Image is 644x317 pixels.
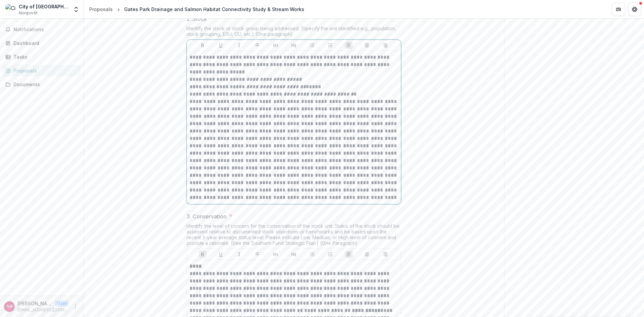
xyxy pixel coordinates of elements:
[13,67,75,74] div: Proposals
[235,41,243,49] button: Italicize
[186,25,401,40] div: Identify the stock or stock group being addressed. (Specify the unit identified e.g., population,...
[13,40,75,47] div: Dashboard
[345,41,353,49] button: Align Left
[55,301,69,307] p: User
[124,6,304,13] div: Gates Park Drainage and Salmon Habitat Connectivity Study & Stream Works
[186,223,401,249] div: Identify the level of concern for the conservation of the stock unit. Status of the stock should ...
[3,38,81,49] a: Dashboard
[3,79,81,90] a: Documents
[363,250,371,258] button: Align Center
[290,41,298,49] button: Heading 2
[272,250,280,258] button: Heading 1
[290,250,298,258] button: Heading 2
[71,3,81,16] button: Open entity switcher
[6,304,12,309] div: Ajai Varghese Alex
[363,41,371,49] button: Align Center
[253,41,261,49] button: Strike
[381,250,389,258] button: Align Right
[13,27,78,33] span: Notifications
[308,41,316,49] button: Bullet List
[217,250,225,258] button: Underline
[87,4,115,14] a: Proposals
[87,4,307,14] nav: breadcrumb
[326,41,334,49] button: Ordered List
[19,10,38,16] span: Nonprofit
[381,41,389,49] button: Align Right
[5,4,16,15] img: City of Port Coquitlam
[199,250,207,258] button: Bold
[13,81,75,88] div: Documents
[217,41,225,49] button: Underline
[3,51,81,62] a: Tasks
[3,24,81,35] button: Notifications
[326,250,334,258] button: Ordered List
[13,53,75,60] div: Tasks
[186,15,207,23] p: 2. Stock
[235,250,243,258] button: Italicize
[199,41,207,49] button: Bold
[17,300,52,307] p: [PERSON_NAME] [PERSON_NAME]
[308,250,316,258] button: Bullet List
[186,212,226,220] p: 3. Conservation
[345,250,353,258] button: Align Left
[3,65,81,76] a: Proposals
[19,3,69,10] div: City of [GEOGRAPHIC_DATA]
[612,3,625,16] button: Partners
[71,303,79,311] button: More
[628,3,641,16] button: Get Help
[17,307,69,313] p: [EMAIL_ADDRESS][DOMAIN_NAME]
[89,6,113,13] div: Proposals
[272,41,280,49] button: Heading 1
[253,250,261,258] button: Strike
